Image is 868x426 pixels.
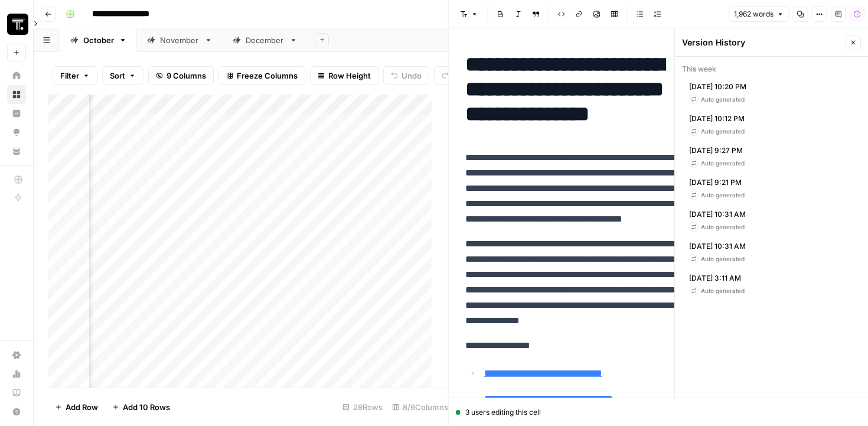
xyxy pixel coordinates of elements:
[328,70,371,82] span: Row Height
[7,383,26,402] a: Learning Hub
[48,398,105,417] button: Add Row
[223,28,308,52] a: December
[102,66,143,85] button: Sort
[110,70,125,82] span: Sort
[682,64,861,74] div: This week
[7,14,28,35] img: Thoughtspot Logo
[105,398,177,417] button: Add 10 Rows
[60,70,79,82] span: Filter
[689,241,746,252] span: [DATE] 10:31 AM
[148,66,214,85] button: 9 Columns
[689,82,746,92] span: [DATE] 10:20 PM
[689,113,745,124] span: [DATE] 10:12 PM
[7,402,26,421] button: Help + Support
[7,66,26,85] a: Home
[66,401,98,413] span: Add Row
[689,126,745,136] div: Auto generated
[60,28,137,52] a: October
[689,286,745,295] div: Auto generated
[53,66,97,85] button: Filter
[7,346,26,365] a: Settings
[383,66,429,85] button: Undo
[387,398,453,417] div: 8/9 Columns
[137,28,223,52] a: November
[310,66,378,85] button: Row Height
[402,70,422,82] span: Undo
[338,398,387,417] div: 28 Rows
[734,9,774,19] span: 1,962 words
[689,254,746,264] div: Auto generated
[237,70,298,82] span: Freeze Columns
[689,158,745,168] div: Auto generated
[689,222,746,232] div: Auto generated
[7,85,26,104] a: Browse
[7,123,26,142] a: Opportunities
[689,273,745,284] span: [DATE] 3:11 AM
[689,177,745,188] span: [DATE] 9:21 PM
[123,401,170,413] span: Add 10 Rows
[689,145,745,156] span: [DATE] 9:27 PM
[729,6,789,22] button: 1,962 words
[160,34,200,46] div: November
[689,209,746,220] span: [DATE] 10:31 AM
[682,37,842,48] div: Version History
[167,70,206,82] span: 9 Columns
[218,66,305,85] button: Freeze Columns
[689,95,746,104] div: Auto generated
[246,34,285,46] div: December
[7,142,26,161] a: Your Data
[7,365,26,383] a: Usage
[83,34,114,46] div: October
[7,104,26,123] a: Insights
[689,190,745,200] div: Auto generated
[7,9,26,39] button: Workspace: Thoughtspot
